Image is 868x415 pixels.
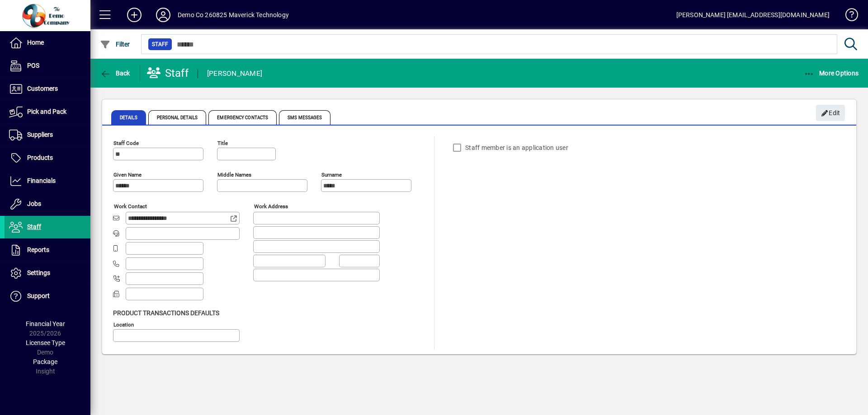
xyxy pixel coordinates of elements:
[100,41,130,48] span: Filter
[5,124,90,146] a: Suppliers
[5,170,90,192] a: Financials
[217,172,251,178] mat-label: Middle names
[90,65,140,81] app-page-header-button: Back
[111,110,146,125] span: Details
[27,131,53,138] span: Suppliers
[217,140,228,146] mat-label: Title
[178,8,289,22] div: Demo Co 260825 Maverick Technology
[98,65,132,81] button: Back
[5,55,90,77] a: POS
[5,239,90,261] a: Reports
[27,108,66,115] span: Pick and Pack
[27,154,53,161] span: Products
[5,262,90,284] a: Settings
[113,309,219,317] span: Product Transactions Defaults
[321,172,342,178] mat-label: Surname
[821,106,840,121] span: Edit
[27,223,41,230] span: Staff
[27,39,44,46] span: Home
[100,70,130,77] span: Back
[279,110,330,125] span: SMS Messages
[5,193,90,215] a: Jobs
[26,339,65,346] span: Licensee Type
[120,7,149,23] button: Add
[5,101,90,123] a: Pick and Pack
[816,105,845,121] button: Edit
[27,200,41,207] span: Jobs
[113,140,139,146] mat-label: Staff Code
[5,32,90,54] a: Home
[802,65,861,81] button: More Options
[152,40,168,49] span: Staff
[5,285,90,308] a: Support
[27,177,56,184] span: Financials
[26,320,65,327] span: Financial Year
[208,110,277,125] span: Emergency Contacts
[33,358,57,365] span: Package
[5,147,90,169] a: Products
[207,66,262,81] div: [PERSON_NAME]
[676,8,830,22] div: [PERSON_NAME] [EMAIL_ADDRESS][DOMAIN_NAME]
[839,2,857,31] a: Knowledge Base
[113,172,142,178] mat-label: Given name
[148,110,207,125] span: Personal Details
[27,246,49,253] span: Reports
[27,269,50,276] span: Settings
[147,66,189,80] div: Staff
[149,7,178,23] button: Profile
[98,36,132,52] button: Filter
[27,292,50,299] span: Support
[804,70,859,77] span: More Options
[27,62,39,69] span: POS
[27,85,58,92] span: Customers
[113,322,134,328] mat-label: Location
[5,78,90,100] a: Customers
